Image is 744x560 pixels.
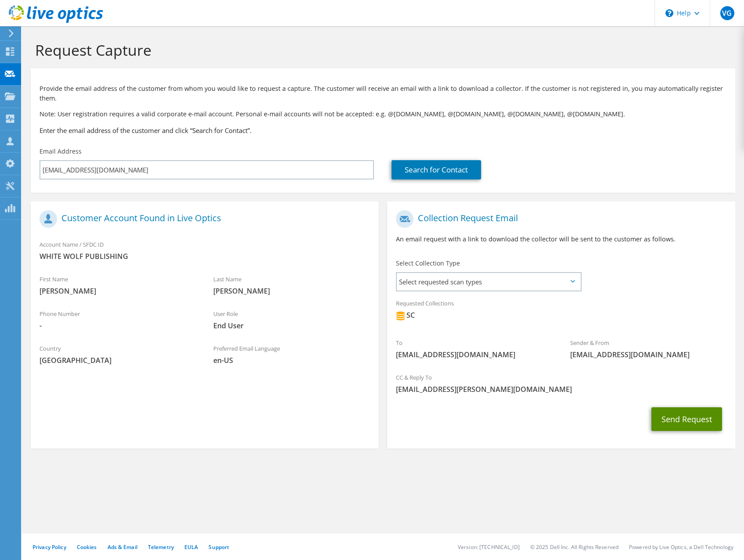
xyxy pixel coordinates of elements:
[148,543,174,551] a: Telemetry
[629,543,733,551] li: Powered by Live Optics, a Dell Technology
[720,6,734,20] span: VG
[387,368,735,398] div: CC & Reply To
[77,543,97,551] a: Cookies
[397,273,580,291] span: Select requested scan types
[40,147,82,156] label: Email Address
[396,310,415,320] div: SC
[31,339,205,370] div: Country
[40,84,726,103] p: Provide the email address of the customer from whom you would like to request a capture. The cust...
[458,543,520,551] li: Version: [TECHNICAL_ID]
[208,543,229,551] a: Support
[530,543,618,551] li: © 2025 Dell Inc. All Rights Reserved
[40,126,726,135] h3: Enter the email address of the customer and click “Search for Contact”.
[665,9,673,17] svg: \n
[205,339,378,370] div: Preferred Email Language
[396,350,552,359] span: [EMAIL_ADDRESS][DOMAIN_NAME]
[651,407,722,431] button: Send Request
[40,109,726,119] p: Note: User registration requires a valid corporate e-mail account. Personal e-mail accounts will ...
[213,321,370,330] span: End User
[40,321,196,330] span: -
[561,334,735,364] div: Sender & From
[392,160,481,179] a: Search for Contact
[40,286,196,296] span: [PERSON_NAME]
[40,210,365,228] h1: Customer Account Found in Live Optics
[387,294,735,329] div: Requested Collections
[396,259,460,268] label: Select Collection Type
[396,234,726,244] p: An email request with a link to download the collector will be sent to the customer as follows.
[31,270,205,300] div: First Name
[396,384,726,394] span: [EMAIL_ADDRESS][PERSON_NAME][DOMAIN_NAME]
[31,235,378,266] div: Account Name / SFDC ID
[35,41,726,59] h1: Request Capture
[387,334,561,364] div: To
[213,355,370,365] span: en-US
[40,251,370,261] span: WHITE WOLF PUBLISHING
[213,286,370,296] span: [PERSON_NAME]
[32,543,66,551] a: Privacy Policy
[108,543,137,551] a: Ads & Email
[396,210,722,228] h1: Collection Request Email
[31,305,205,335] div: Phone Number
[570,350,726,359] span: [EMAIL_ADDRESS][DOMAIN_NAME]
[205,305,378,335] div: User Role
[205,270,378,300] div: Last Name
[40,355,196,365] span: [GEOGRAPHIC_DATA]
[184,543,198,551] a: EULA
